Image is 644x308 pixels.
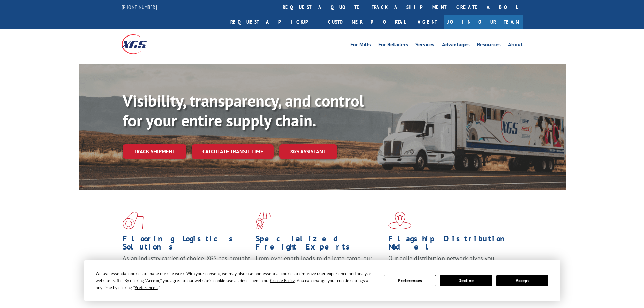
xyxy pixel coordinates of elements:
[496,275,548,286] button: Accept
[192,144,274,159] a: Calculate transit time
[256,212,271,229] img: xgs-icon-focused-on-flooring-red
[388,212,412,229] img: xgs-icon-flagship-distribution-model-red
[411,15,444,29] a: Agent
[279,144,337,159] a: XGS ASSISTANT
[440,275,492,286] button: Decline
[122,4,157,10] a: [PHONE_NUMBER]
[444,15,523,29] a: Join Our Team
[135,285,158,290] span: Preferences
[508,42,523,49] a: About
[388,235,516,254] h1: Flagship Distribution Model
[123,235,251,254] h1: Flooring Logistics Solutions
[350,42,371,49] a: For Mills
[123,254,250,278] span: As an industry carrier of choice, XGS has brought innovation and dedication to flooring logistics...
[477,42,501,49] a: Resources
[225,15,323,29] a: Request a pickup
[384,275,436,286] button: Preferences
[123,144,186,159] a: Track shipment
[256,235,383,254] h1: Specialized Freight Experts
[96,270,376,291] div: We use essential cookies to make our site work. With your consent, we may also use non-essential ...
[388,254,513,270] span: Our agile distribution network gives you nationwide inventory management on demand.
[415,42,434,49] a: Services
[378,42,408,49] a: For Retailers
[123,212,144,229] img: xgs-icon-total-supply-chain-intelligence-red
[123,90,364,131] b: Visibility, transparency, and control for your entire supply chain.
[256,254,383,284] p: From overlength loads to delicate cargo, our experienced staff knows the best way to move your fr...
[84,260,560,301] div: Cookie Consent Prompt
[442,42,470,49] a: Advantages
[323,15,411,29] a: Customer Portal
[270,278,295,283] span: Cookie Policy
